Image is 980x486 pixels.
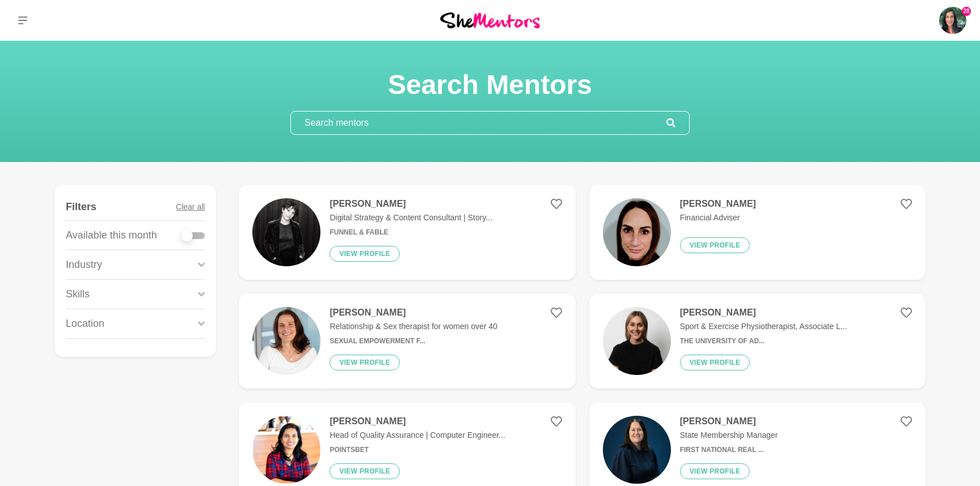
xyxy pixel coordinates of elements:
h6: First National Real ... [680,446,778,454]
h4: [PERSON_NAME] [330,416,505,427]
img: 069e74e823061df2a8545ae409222f10bd8cae5f-900x600.png [603,416,671,484]
img: d6e4e6fb47c6b0833f5b2b80120bcf2f287bc3aa-2570x2447.jpg [252,307,320,375]
p: Financial Adviser [680,212,756,224]
p: Sport & Exercise Physiotherapist, Associate L... [680,321,847,332]
p: Skills [66,287,90,302]
img: 59f335efb65c6b3f8f0c6c54719329a70c1332df-242x243.png [252,416,320,484]
img: Hema Prashar [939,7,966,34]
img: 1044fa7e6122d2a8171cf257dcb819e56f039831-1170x656.jpg [252,198,320,266]
p: Head of Quality Assurance | Computer Engineer... [330,429,505,441]
h4: [PERSON_NAME] [330,198,492,210]
h6: Sexual Empowerment f... [330,337,497,346]
h6: PointsBet [330,446,505,454]
h4: [PERSON_NAME] [680,198,756,210]
h6: Funnel & Fable [330,228,492,237]
button: View profile [680,463,750,479]
p: Relationship & Sex therapist for women over 40 [330,321,497,332]
h4: Filters [66,201,96,214]
img: She Mentors Logo [440,12,540,28]
button: View profile [330,246,400,262]
button: Clear all [176,194,205,220]
h4: [PERSON_NAME] [680,416,778,427]
p: Available this month [66,228,157,243]
h4: [PERSON_NAME] [330,307,497,318]
a: [PERSON_NAME]Sport & Exercise Physiotherapist, Associate L...The University of Ad...View profile [589,293,926,389]
a: [PERSON_NAME]Financial AdviserView profile [589,185,926,280]
button: View profile [680,355,750,370]
button: View profile [330,355,400,370]
p: Digital Strategy & Content Consultant | Story... [330,212,492,224]
a: Hema Prashar28 [939,7,966,34]
h6: The University of Ad... [680,337,847,346]
p: Industry [66,257,102,272]
span: 28 [962,7,971,16]
h1: Search Mentors [290,68,690,102]
button: View profile [330,463,400,479]
p: Location [66,316,104,331]
button: View profile [680,237,750,253]
img: 2462cd17f0db61ae0eaf7f297afa55aeb6b07152-1255x1348.jpg [603,198,671,266]
img: 523c368aa158c4209afe732df04685bb05a795a5-1125x1128.jpg [603,307,671,375]
h4: [PERSON_NAME] [680,307,847,318]
a: [PERSON_NAME]Relationship & Sex therapist for women over 40Sexual Empowerment f...View profile [239,293,575,389]
p: State Membership Manager [680,429,778,441]
input: Search mentors [291,112,666,134]
a: [PERSON_NAME]Digital Strategy & Content Consultant | Story...Funnel & FableView profile [239,185,575,280]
